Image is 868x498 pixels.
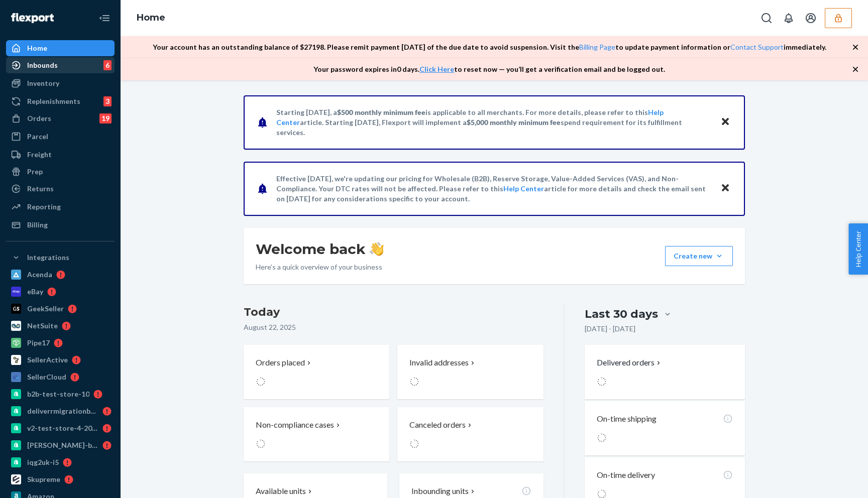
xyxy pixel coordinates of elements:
[597,469,655,481] p: On-time delivery
[6,369,115,385] a: SellerCloud
[244,304,544,320] h3: Today
[27,220,48,230] div: Billing
[27,389,89,399] div: b2b-test-store-10
[6,75,115,91] a: Inventory
[27,355,68,365] div: SellerActive
[6,267,115,283] a: Acenda
[27,440,98,450] div: [PERSON_NAME]-b2b-test-store-2
[719,115,732,130] button: Close
[719,181,732,196] button: Close
[27,167,43,177] div: Prep
[6,471,115,487] a: Skupreme
[256,357,305,368] p: Orders placed
[779,8,799,28] button: Open notifications
[409,357,469,368] p: Invalid addresses
[27,96,80,106] div: Replenishments
[6,437,115,453] a: [PERSON_NAME]-b2b-test-store-2
[6,217,115,233] a: Billing
[597,413,657,425] p: On-time shipping
[27,338,50,348] div: Pipe17
[27,287,43,297] div: eBay
[419,65,454,73] a: Click Here
[6,454,115,470] a: iqg2uk-i5
[6,284,115,300] a: eBay
[27,184,54,194] div: Returns
[27,132,48,142] div: Parcel
[94,8,115,28] button: Close Navigation
[6,57,115,73] a: Inbounds6
[409,419,466,431] p: Canceled orders
[848,223,868,275] button: Help Center
[103,96,112,106] div: 3
[6,40,115,56] a: Home
[27,423,98,433] div: v2-test-store-4-2025
[27,270,52,280] div: Acenda
[801,8,821,28] button: Open account menu
[256,262,384,272] p: Here’s a quick overview of your business
[6,250,115,266] button: Integrations
[244,322,544,332] p: August 22, 2025
[27,113,51,123] div: Orders
[6,93,115,109] a: Replenishments3
[256,240,384,258] h1: Welcome back
[6,301,115,317] a: GeekSeller
[27,253,69,263] div: Integrations
[6,147,115,163] a: Freight
[27,43,47,53] div: Home
[6,352,115,368] a: SellerActive
[6,420,115,436] a: v2-test-store-4-2025
[503,184,544,193] a: Help Center
[99,113,112,123] div: 19
[597,357,663,368] button: Delivered orders
[411,485,469,497] p: Inbounding units
[27,406,98,416] div: deliverrmigrationbasictest
[6,386,115,402] a: b2b-test-store-10
[6,199,115,215] a: Reporting
[256,485,306,497] p: Available units
[467,118,561,127] span: $5,000 monthly minimum fee
[6,110,115,127] a: Orders19
[153,42,826,52] p: Your account has an outstanding balance of $ 27198 . Please remit payment [DATE] of the due date ...
[6,318,115,334] a: NetSuite
[11,13,54,23] img: Flexport logo
[27,150,52,160] div: Freight
[337,108,425,116] span: $500 monthly minimum fee
[129,4,173,33] ol: breadcrumbs
[276,107,711,138] p: Starting [DATE], a is applicable to all merchants. For more details, please refer to this article...
[27,321,58,331] div: NetSuite
[756,8,777,28] button: Open Search Box
[103,60,112,70] div: 6
[6,129,115,145] a: Parcel
[244,345,389,399] button: Orders placed
[137,12,165,23] a: Home
[27,304,64,314] div: GeekSeller
[6,335,115,351] a: Pipe17
[27,202,61,212] div: Reporting
[397,345,543,399] button: Invalid addresses
[585,306,658,322] div: Last 30 days
[6,164,115,180] a: Prep
[665,246,733,266] button: Create new
[313,64,665,74] p: Your password expires in 0 days . to reset now — you’ll get a verification email and be logged out.
[585,324,635,334] p: [DATE] - [DATE]
[27,474,60,484] div: Skupreme
[397,407,543,461] button: Canceled orders
[27,372,66,382] div: SellerCloud
[244,407,389,461] button: Non-compliance cases
[27,60,58,70] div: Inbounds
[579,43,615,51] a: Billing Page
[370,242,384,256] img: hand-wave emoji
[6,403,115,419] a: deliverrmigrationbasictest
[6,181,115,197] a: Returns
[730,43,784,51] a: Contact Support
[27,78,59,88] div: Inventory
[276,174,711,204] p: Effective [DATE], we're updating our pricing for Wholesale (B2B), Reserve Storage, Value-Added Se...
[256,419,334,431] p: Non-compliance cases
[27,457,59,467] div: iqg2uk-i5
